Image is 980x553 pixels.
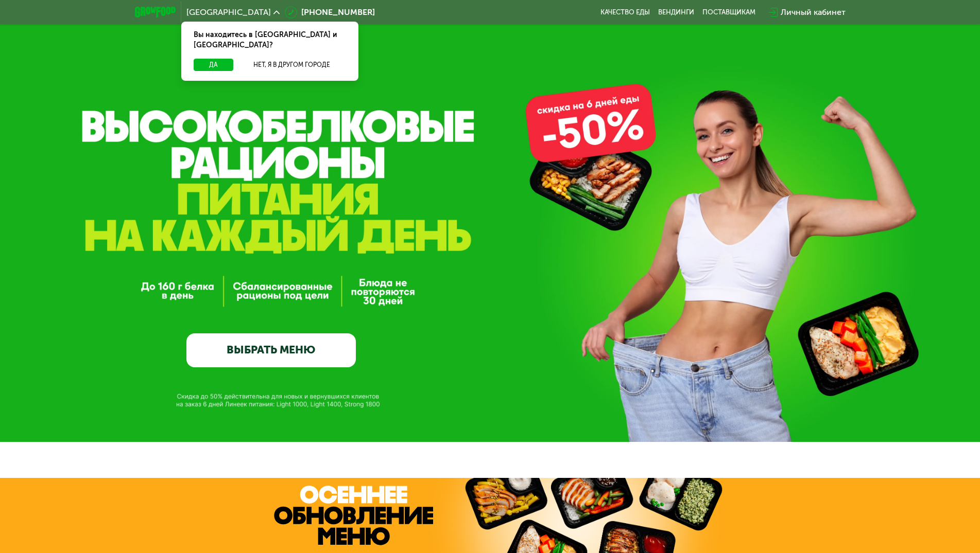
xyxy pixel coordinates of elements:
[181,22,358,59] div: Вы находитесь в [GEOGRAPHIC_DATA] и [GEOGRAPHIC_DATA]?
[702,8,755,16] div: поставщикам
[781,6,846,19] div: Личный кабинет
[658,8,694,16] a: Вендинги
[194,59,233,71] button: Да
[186,333,356,367] a: ВЫБРАТЬ МЕНЮ
[600,8,650,16] a: Качество еды
[285,6,375,19] a: [PHONE_NUMBER]
[186,8,271,16] span: [GEOGRAPHIC_DATA]
[237,59,346,71] button: Нет, я в другом городе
